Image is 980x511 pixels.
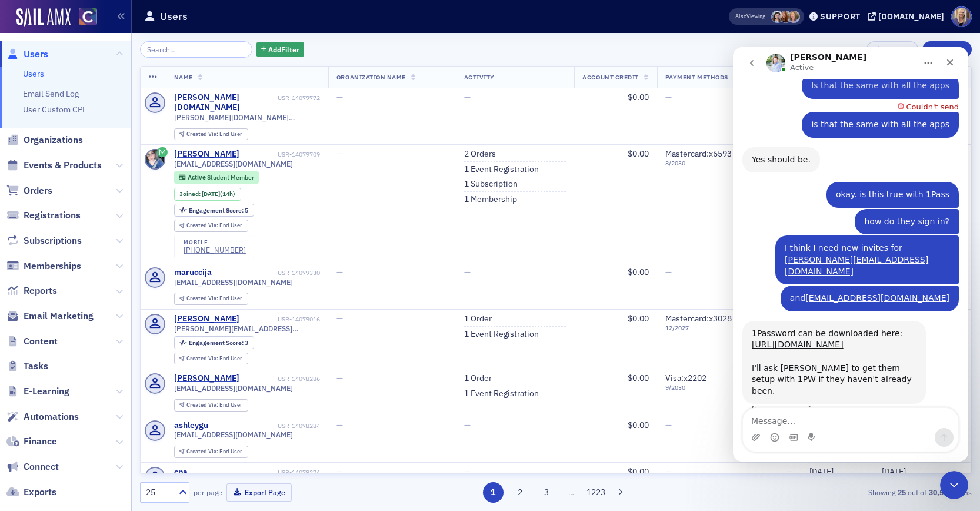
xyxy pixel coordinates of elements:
div: 3 [189,340,248,346]
div: End User [186,356,242,362]
a: Email Send Log [23,88,79,99]
a: Subscriptions [6,234,82,247]
div: Created Via: End User [174,353,248,365]
a: Registrations [6,209,81,222]
span: Memberships [24,260,81,273]
span: — [336,267,343,277]
div: USR-14079709 [241,151,320,158]
span: Orders [24,184,52,197]
span: Mastercard : x6593 [665,148,732,159]
a: Organizations [6,134,83,147]
span: Payment Methods [665,73,728,81]
span: — [336,148,343,159]
div: Support [820,11,861,22]
span: Activity [464,73,495,81]
span: [PERSON_NAME][EMAIL_ADDRESS][PERSON_NAME][DOMAIN_NAME] [174,324,320,333]
span: Exports [24,486,56,499]
span: Active [188,173,207,181]
span: Visa : x2202 [665,373,706,383]
button: 1 [483,482,504,503]
span: 9 / 2030 [665,384,732,391]
span: Finance [24,435,57,448]
a: Email Marketing [6,310,94,323]
div: USR-14079772 [278,94,320,102]
span: 8 / 2030 [665,160,732,167]
span: Kelli Davis [788,11,800,23]
a: [PERSON_NAME] [174,314,239,324]
span: Tasks [24,360,48,373]
a: Exports [6,486,56,499]
div: USR-14079330 [214,269,320,277]
strong: 30,571 [926,487,954,497]
div: Created Via: End User [174,220,248,232]
span: Created Via : [186,354,219,362]
span: Registrations [24,209,81,222]
button: AddFilter [256,42,305,57]
span: — [665,267,672,277]
a: 1 Event Registration [464,389,539,399]
button: Export [866,41,918,58]
div: USR-14079016 [241,316,320,323]
div: Joined: 2025-10-15 00:00:00 [174,188,241,201]
span: Users [24,48,48,61]
button: [DOMAIN_NAME] [868,12,948,21]
a: [PERSON_NAME][DOMAIN_NAME] [174,92,276,113]
a: Reports [6,284,57,297]
img: SailAMX [16,8,71,27]
div: [PERSON_NAME] [174,149,239,160]
span: Add Filter [268,44,299,55]
div: mobile [184,239,246,246]
span: Created Via : [186,447,219,455]
span: [DATE] [809,466,834,477]
span: Automations [24,410,79,423]
a: 1 Subscription [464,179,518,190]
a: E-Learning [6,385,69,398]
img: SailAMX [79,8,97,26]
div: Created Via: End User [174,293,248,305]
div: USR-14078286 [241,375,320,383]
a: maruccija [174,267,212,278]
div: Active: Active: Student Member [174,171,259,183]
div: [PERSON_NAME] [174,373,239,384]
span: Created Via : [186,294,219,302]
span: — [665,420,672,430]
button: 3 [536,482,557,503]
a: cpa [174,467,188,477]
span: [EMAIL_ADDRESS][DOMAIN_NAME] [174,160,293,168]
span: Organizations [24,134,83,147]
input: Search… [140,41,252,58]
div: Created Via: End User [174,446,248,458]
span: Profile [951,6,972,27]
span: — [464,92,471,102]
a: Finance [6,435,57,448]
span: — [336,92,343,102]
span: [EMAIL_ADDRESS][DOMAIN_NAME] [174,430,293,439]
span: 12 / 2027 [665,324,732,332]
span: — [464,420,471,430]
span: Events & Products [24,159,102,172]
span: Organization Name [336,73,406,81]
button: 2 [509,482,530,503]
a: Content [6,335,58,348]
